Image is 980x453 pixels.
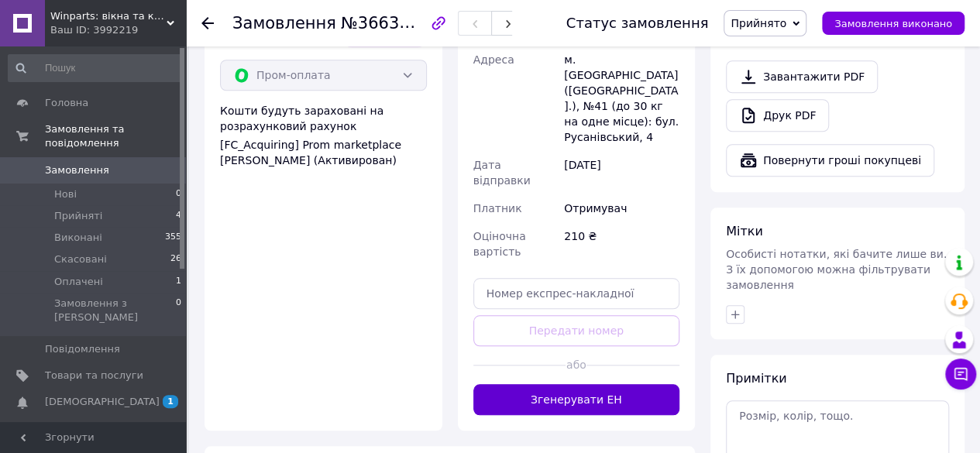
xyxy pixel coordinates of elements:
a: Друк PDF [726,99,829,132]
span: Головна [45,96,88,110]
span: Прийняті [54,209,102,223]
div: [DATE] [561,151,683,194]
div: Повернутися назад [201,15,214,31]
span: 1 [163,395,178,408]
div: Отримувач [561,194,683,222]
span: [DEMOGRAPHIC_DATA] [45,395,160,409]
span: 26 [170,252,181,266]
a: Завантажити PDF [726,60,878,93]
span: Скасовані [54,252,107,266]
span: Замовлення та повідомлення [45,122,186,150]
span: Winparts: вікна та комплектуючі [50,9,167,23]
span: Замовлення [232,14,336,33]
button: Повернути гроші покупцеві [726,144,934,177]
span: або [566,357,586,372]
span: 0 [176,187,181,201]
span: Виконані [54,231,102,245]
div: Кошти будуть зараховані на розрахунковий рахунок [220,103,427,168]
span: 1 [176,275,181,289]
span: Товари та послуги [45,369,143,383]
div: Ваш ID: 3992219 [50,23,186,37]
span: Нові [54,187,77,201]
button: Замовлення виконано [822,12,965,35]
span: 355 [165,231,181,245]
span: Примітки [726,371,786,386]
div: Статус замовлення [566,15,709,31]
span: Дата відправки [473,159,531,187]
span: 4 [176,209,181,223]
button: Чат з покупцем [945,359,976,390]
span: Платник [473,202,522,214]
span: Особисті нотатки, які бачите лише ви. З їх допомогою можна фільтрувати замовлення [726,248,947,291]
button: Згенерувати ЕН [473,384,680,415]
div: 210 ₴ [561,222,683,266]
span: Оплачені [54,275,103,289]
span: Повідомлення [45,342,120,356]
input: Номер експрес-накладної [473,278,680,309]
span: Оціночна вартість [473,230,526,258]
span: №366317620 [341,13,451,33]
span: Адреса [473,53,514,66]
input: Пошук [8,54,183,82]
span: Мітки [726,224,763,239]
span: Прийнято [731,17,786,29]
span: Замовлення з [PERSON_NAME] [54,297,176,324]
div: [FC_Acquiring] Prom marketplace [PERSON_NAME] (Активирован) [220,137,427,168]
span: 0 [176,297,181,324]
span: Замовлення виконано [834,18,952,29]
span: Замовлення [45,163,109,177]
div: м. [GEOGRAPHIC_DATA] ([GEOGRAPHIC_DATA].), №41 (до 30 кг на одне місце): бул. Русанівський, 4 [561,46,683,151]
